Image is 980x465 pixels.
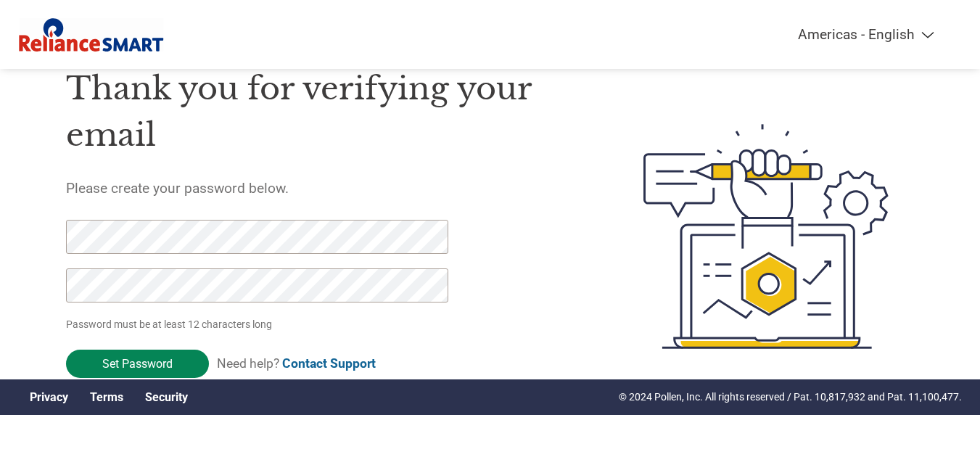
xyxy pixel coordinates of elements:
[66,65,575,159] h1: Thank you for verifying your email
[217,356,376,371] span: Need help?
[66,317,453,332] p: Password must be at least 12 characters long
[19,15,164,54] img: Reliance Smart
[619,390,962,405] p: © 2024 Pollen, Inc. All rights reserved / Pat. 10,817,932 and Pat. 11,100,477.
[30,390,68,404] a: Privacy
[66,350,209,378] input: Set Password
[145,390,188,404] a: Security
[282,356,376,371] a: Contact Support
[617,44,915,429] img: create-password
[66,180,575,197] h5: Please create your password below.
[90,390,123,404] a: Terms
